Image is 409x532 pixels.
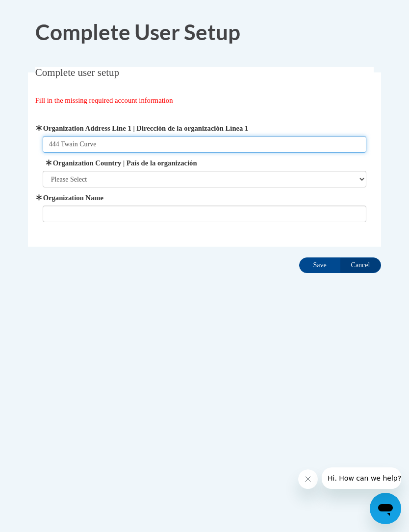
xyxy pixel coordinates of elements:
iframe: Close message [298,469,318,489]
iframe: Button to launch messaging window [370,493,401,524]
span: Complete user setup [35,67,119,78]
span: Complete User Setup [35,19,240,45]
input: Save [299,257,340,273]
label: Organization Address Line 1 | Dirección de la organización Línea 1 [43,123,367,134]
input: Metadata input [43,136,367,153]
input: Cancel [340,257,381,273]
label: Organization Name [43,192,367,203]
span: Fill in the missing required account information [35,96,173,104]
input: Metadata input [43,206,367,222]
iframe: Message from company [322,467,401,489]
label: Organization Country | País de la organización [43,158,367,168]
